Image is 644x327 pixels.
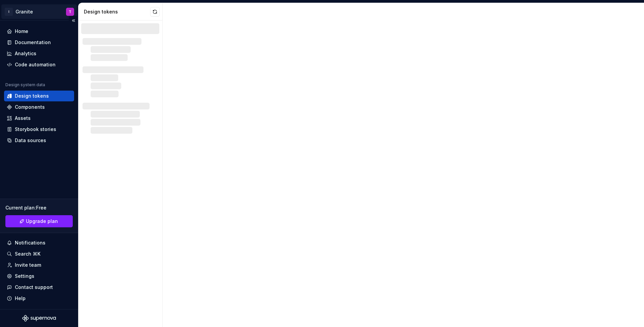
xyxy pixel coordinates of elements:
svg: Supernova Logo [22,315,56,322]
a: Components [4,102,74,112]
div: Design tokens [84,8,150,15]
a: Settings [4,271,74,282]
div: Data sources [15,137,46,144]
a: Documentation [4,37,74,48]
button: IGraniteT [1,4,77,19]
div: Help [15,295,26,302]
div: Design system data [5,82,45,88]
div: Current plan : Free [5,204,73,211]
div: Invite team [15,262,41,268]
a: Data sources [4,135,74,146]
div: Storybook stories [15,126,56,133]
button: Collapse sidebar [69,16,78,25]
div: T [69,9,71,14]
span: Upgrade plan [26,218,58,225]
div: Assets [15,115,31,122]
a: Invite team [4,260,74,270]
button: Contact support [4,282,74,293]
a: Home [4,26,74,37]
div: Settings [15,273,34,280]
div: Notifications [15,239,45,246]
div: Granite [15,8,33,15]
button: Search ⌘K [4,249,74,259]
a: Assets [4,113,74,124]
div: Search ⌘K [15,251,40,257]
a: Code automation [4,59,74,70]
div: Components [15,104,45,110]
div: Documentation [15,39,51,46]
a: Design tokens [4,91,74,101]
div: Contact support [15,284,53,291]
button: Help [4,293,74,304]
div: I [5,8,13,16]
div: Analytics [15,50,36,57]
button: Notifications [4,237,74,248]
div: Home [15,28,28,35]
a: Storybook stories [4,124,74,135]
div: Code automation [15,61,56,68]
a: Analytics [4,48,74,59]
div: Design tokens [15,93,49,99]
a: Upgrade plan [5,215,73,227]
